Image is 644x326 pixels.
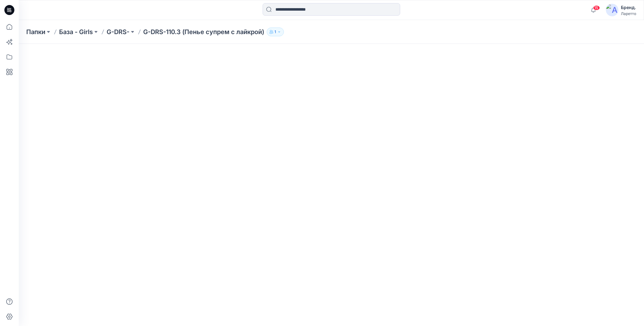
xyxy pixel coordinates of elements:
span: 15 [593,5,600,10]
button: 1 [267,28,284,36]
a: База - Girls [59,28,93,36]
img: аватар [606,4,618,16]
ya-tr-span: G-DRS- [107,28,129,36]
ya-tr-span: G-DRS-110.3 (Пенье супрем с лайкрой) [143,28,264,36]
a: G-DRS- [107,28,129,36]
a: Папки [26,28,45,36]
ya-tr-span: База - Girls [59,28,93,36]
iframe: редактировать-стиль [19,44,644,326]
ya-tr-span: Папки [26,28,45,36]
ya-tr-span: Бренд. [621,5,636,10]
p: 1 [274,28,276,35]
ya-tr-span: Ларетто [621,11,636,16]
